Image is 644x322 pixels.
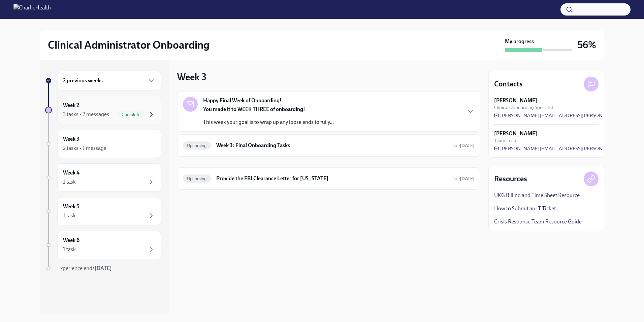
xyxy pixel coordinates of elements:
h3: Week 3 [177,71,206,83]
strong: [PERSON_NAME] [494,130,537,137]
h6: Week 6 [63,237,79,244]
div: 2 previous weeks [57,71,161,90]
div: 1 task [63,246,76,253]
h2: Clinical Administrator Onboarding [48,38,210,52]
span: Upcoming [183,143,211,148]
div: 1 task [63,178,76,186]
a: Week 61 task [45,231,161,259]
a: Crisis Response Team Resource Guide [494,218,582,225]
span: October 9th, 2025 10:00 [451,176,475,182]
div: 3 tasks • 2 messages [63,111,109,118]
strong: [DATE] [95,265,112,271]
h6: Week 2 [63,102,79,109]
span: Due [451,176,475,182]
h6: Week 3: Final Onboarding Tasks [216,142,446,149]
div: 1 task [63,212,76,219]
h6: Provide the FBI Clearance Letter for [US_STATE] [216,175,446,182]
a: Week 41 task [45,163,161,192]
strong: [DATE] [460,143,475,149]
span: Team Lead [494,137,516,144]
span: Experience ends [57,265,112,271]
h6: Week 5 [63,203,79,210]
strong: You made it to WEEK THREE of onboarding! [203,106,305,112]
a: UKG Billing and Time Sheet Resource [494,192,580,199]
div: 2 tasks • 1 message [63,144,106,152]
strong: My progress [505,38,534,45]
span: September 21st, 2025 10:00 [451,142,475,149]
p: This week your goal is to wrap up any loose ends to fully... [203,118,334,126]
strong: [DATE] [460,176,475,182]
a: UpcomingWeek 3: Final Onboarding TasksDue[DATE] [183,140,475,151]
img: CharlieHealth [13,4,51,15]
h6: Week 4 [63,169,79,177]
span: Upcoming [183,176,211,181]
h6: Week 3 [63,135,79,143]
span: Complete [118,112,144,117]
span: Clinical Onboarding Specialist [494,104,553,111]
a: How to Submit an IT Ticket [494,205,556,212]
a: Week 23 tasks • 2 messagesComplete [45,96,161,124]
h4: Contacts [494,79,523,89]
span: Due [451,143,475,149]
a: Week 51 task [45,197,161,225]
strong: Happy Final Week of Onboarding! [203,97,282,104]
a: UpcomingProvide the FBI Clearance Letter for [US_STATE]Due[DATE] [183,173,475,184]
strong: [PERSON_NAME] [494,97,537,104]
h4: Resources [494,174,527,184]
h3: 56% [578,39,596,51]
a: Week 32 tasks • 1 message [45,130,161,158]
h6: 2 previous weeks [63,77,103,84]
